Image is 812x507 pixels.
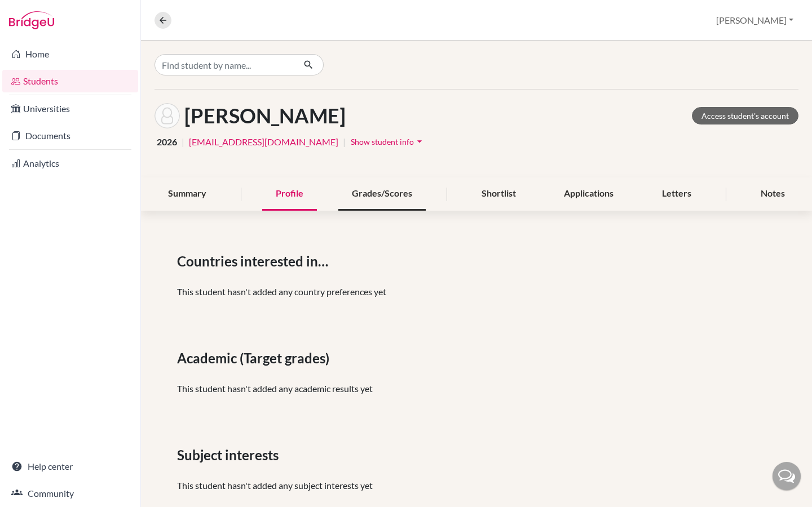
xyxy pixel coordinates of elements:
div: Profile [262,177,317,211]
a: Students [2,70,138,92]
a: Documents [2,124,138,147]
p: This student hasn't added any academic results yet [177,382,776,395]
span: Subject interests [177,445,283,465]
div: Grades/Scores [338,177,426,211]
span: Academic (Target grades) [177,348,334,368]
span: 2026 [157,135,177,149]
button: Show student infoarrow_drop_down [350,133,426,150]
img: Ousmane Cisse's avatar [155,103,180,128]
a: Universities [2,97,138,120]
div: Summary [155,177,220,211]
a: Home [2,43,138,65]
button: [PERSON_NAME] [711,10,798,31]
a: [EMAIL_ADDRESS][DOMAIN_NAME] [189,135,338,149]
a: Analytics [2,152,138,175]
a: Access student's account [692,107,798,124]
h1: [PERSON_NAME] [184,104,346,128]
div: Shortlist [468,177,529,211]
i: arrow_drop_down [414,136,425,147]
span: | [182,135,184,149]
span: Countries interested in… [177,251,333,272]
span: | [343,135,346,149]
span: Help [26,8,49,18]
div: Letters [648,177,705,211]
div: Applications [550,177,627,211]
p: This student hasn't added any country preferences yet [177,285,776,299]
a: Community [2,482,138,505]
p: This student hasn't added any subject interests yet [177,479,776,492]
div: Notes [747,177,798,211]
input: Find student by name... [155,54,294,75]
img: Bridge-U [9,11,54,29]
a: Help center [2,455,138,478]
span: Show student info [351,137,414,146]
